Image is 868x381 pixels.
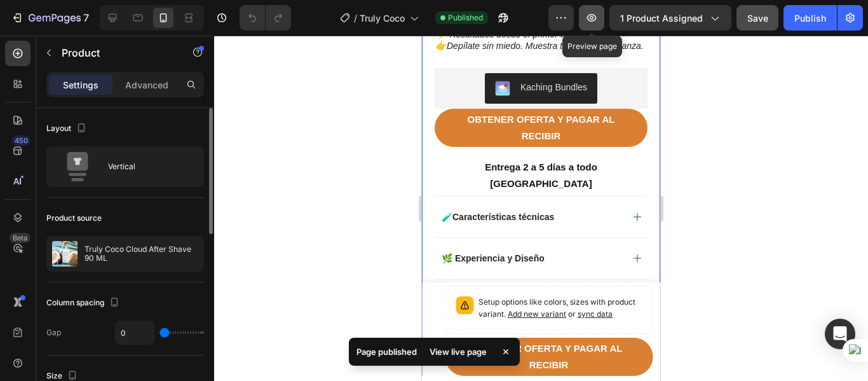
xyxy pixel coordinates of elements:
[46,327,61,338] div: Gap
[63,78,98,92] p: Settings
[794,11,826,25] div: Publish
[46,212,102,224] div: Product source
[422,36,660,381] iframe: Design area
[52,241,78,267] img: product feature img
[12,135,31,146] div: 450
[125,78,168,92] p: Advanced
[10,233,31,243] div: Beta
[46,294,122,312] div: Column spacing
[116,321,154,344] input: Auto
[783,5,837,31] button: Publish
[356,345,417,358] p: Page published
[354,11,357,25] span: /
[5,5,95,31] button: 7
[85,245,198,263] p: Truly Coco Cloud After Shave 90 ML
[609,5,731,31] button: 1 product assigned
[422,343,494,361] div: View live page
[360,11,405,25] span: Truly Coco
[62,45,170,60] p: Product
[736,5,778,31] button: Save
[825,319,855,349] div: Open Intercom Messenger
[83,10,89,25] p: 7
[240,5,291,31] div: Undo/Redo
[46,120,89,137] div: Layout
[108,152,186,181] div: Vertical
[448,12,483,24] span: Published
[747,13,768,24] span: Save
[620,11,703,25] span: 1 product assigned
